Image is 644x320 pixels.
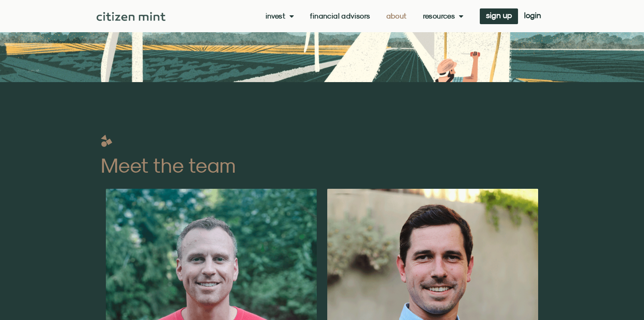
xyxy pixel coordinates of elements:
a: About [386,12,407,20]
a: Invest [266,12,294,20]
h2: Meet the team [101,155,543,175]
a: Resources [423,12,464,20]
span: login [524,12,541,18]
img: Citizen Mint [97,12,165,21]
a: sign up [480,8,518,24]
nav: Menu [266,12,464,20]
a: login [518,8,547,24]
a: Financial Advisors [310,12,370,20]
span: sign up [486,12,512,18]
